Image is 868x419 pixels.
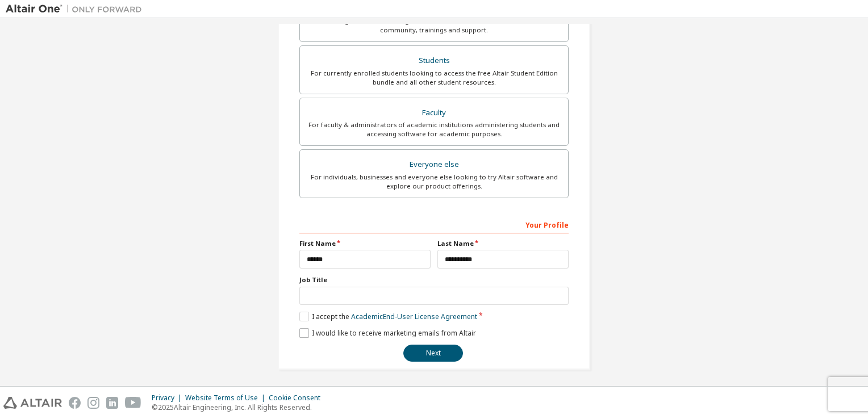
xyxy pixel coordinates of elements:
img: linkedin.svg [106,397,118,409]
div: For existing customers looking to access software downloads, HPC resources, community, trainings ... [307,16,561,35]
label: I would like to receive marketing emails from Altair [299,328,476,338]
label: I accept the [299,312,477,321]
a: Academic End-User License Agreement [351,312,477,321]
img: altair_logo.svg [3,397,62,409]
div: Privacy [152,393,185,403]
img: Altair One [6,3,148,15]
p: © 2025 Altair Engineering, Inc. All Rights Reserved. [152,403,327,412]
div: Cookie Consent [269,393,327,403]
div: Students [307,53,561,69]
label: First Name [299,239,431,248]
div: For faculty & administrators of academic institutions administering students and accessing softwa... [307,120,561,139]
label: Job Title [299,275,569,284]
img: instagram.svg [87,397,99,409]
img: facebook.svg [69,397,81,409]
label: Last Name [437,239,569,248]
button: Next [403,345,463,362]
div: Your Profile [299,215,569,233]
img: youtube.svg [125,397,141,409]
div: For currently enrolled students looking to access the free Altair Student Edition bundle and all ... [307,69,561,87]
div: Website Terms of Use [185,393,269,403]
div: For individuals, businesses and everyone else looking to try Altair software and explore our prod... [307,173,561,191]
div: Faculty [307,105,561,121]
div: Everyone else [307,157,561,173]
